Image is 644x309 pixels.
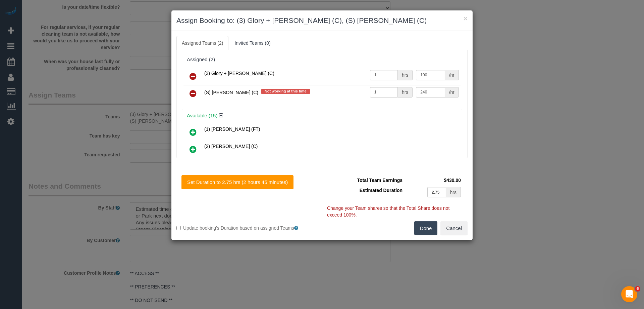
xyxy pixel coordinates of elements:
[229,36,276,50] a: Invited Teams (0)
[414,221,438,235] button: Done
[176,36,228,50] a: Assigned Teams (2)
[360,188,402,193] span: Estimated Duration
[204,71,274,76] span: (3) Glory + [PERSON_NAME] (C)
[464,15,468,22] button: ×
[204,126,260,132] span: (1) [PERSON_NAME] (FT)
[398,87,413,98] div: hrs
[187,113,457,119] h4: Available (15)
[187,57,457,63] div: Assigned (2)
[327,175,404,185] td: Total Team Earnings
[176,225,317,231] label: Update booking's Duration based on assigned Teams
[446,187,461,197] div: hrs
[621,286,637,302] iframe: Intercom live chat
[445,70,459,80] div: /hr
[398,70,413,80] div: hrs
[176,15,468,26] h3: Assign Booking to: (3) Glory + [PERSON_NAME] (C), (S) [PERSON_NAME] (C)
[404,175,463,185] td: $430.00
[176,226,181,230] input: Update booking's Duration based on assigned Teams
[181,175,293,189] button: Set Duration to 2.75 hrs (2 hours 45 minutes)
[440,221,468,235] button: Cancel
[204,90,258,95] span: (S) [PERSON_NAME] (C)
[261,89,310,94] span: Not working at this time
[204,144,258,149] span: (2) [PERSON_NAME] (C)
[445,87,459,98] div: /hr
[635,286,640,292] span: 6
